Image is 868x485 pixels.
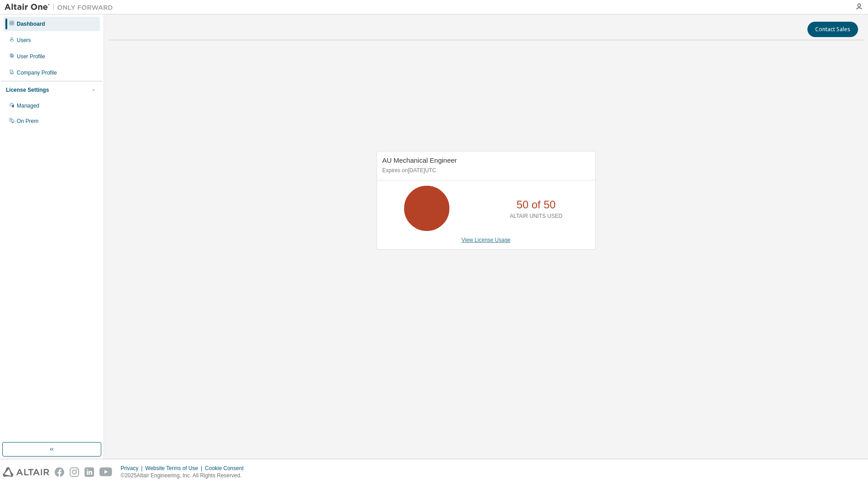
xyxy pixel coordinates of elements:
[382,156,457,164] span: AU Mechanical Engineer
[6,86,49,94] div: License Settings
[205,465,249,472] div: Cookie Consent
[17,53,45,60] div: User Profile
[121,465,145,472] div: Privacy
[121,472,249,480] p: © 2025 Altair Engineering, Inc. All Rights Reserved.
[462,237,511,243] a: View License Usage
[17,20,45,28] div: Dashboard
[3,467,49,477] img: altair_logo.svg
[17,69,57,76] div: Company Profile
[145,465,205,472] div: Website Terms of Use
[17,37,31,44] div: Users
[99,467,113,477] img: youtube.svg
[5,3,118,12] img: Altair One
[85,467,94,477] img: linkedin.svg
[516,197,556,212] p: 50 of 50
[382,167,588,174] p: Expires on [DATE] UTC
[55,467,64,477] img: facebook.svg
[70,467,79,477] img: instagram.svg
[807,22,858,37] button: Contact Sales
[17,118,38,125] div: On Prem
[17,102,39,109] div: Managed
[510,212,562,220] p: ALTAIR UNITS USED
